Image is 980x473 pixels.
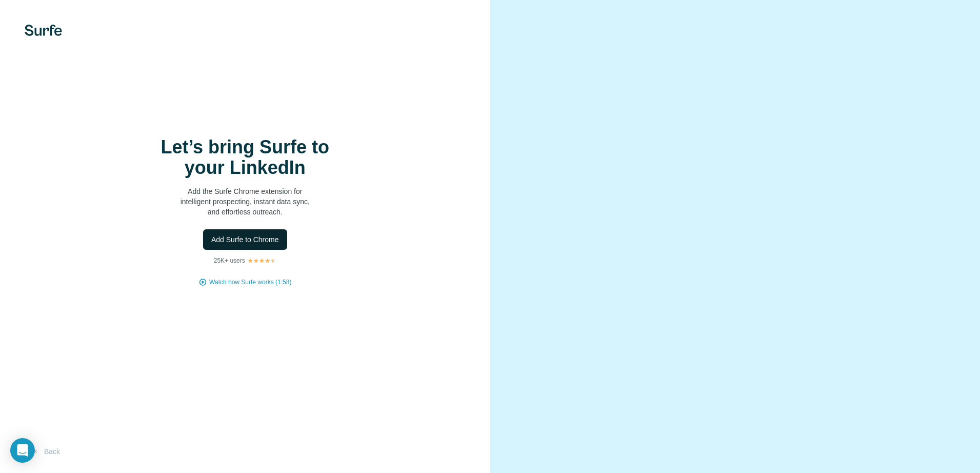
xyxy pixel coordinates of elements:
[143,137,348,178] h1: Let’s bring Surfe to your LinkedIn
[214,256,245,265] p: 25K+ users
[25,442,67,461] button: Back
[25,25,62,36] img: Surfe's logo
[211,234,279,245] span: Add Surfe to Chrome
[10,438,35,463] div: Open Intercom Messenger
[209,278,291,287] button: Watch how Surfe works (1:58)
[247,258,276,264] img: Rating Stars
[203,229,287,250] button: Add Surfe to Chrome
[143,186,348,217] p: Add the Surfe Chrome extension for intelligent prospecting, instant data sync, and effortless out...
